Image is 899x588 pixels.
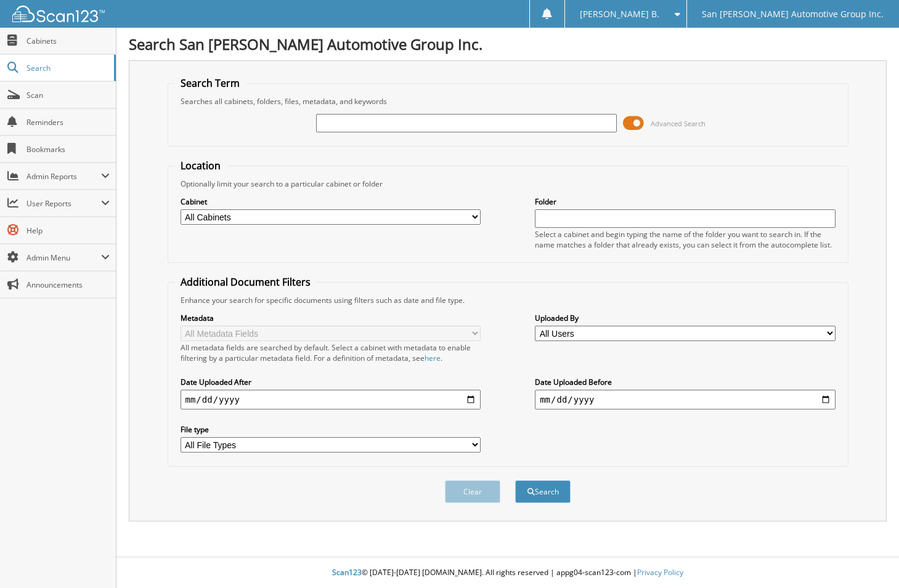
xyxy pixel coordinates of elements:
[26,63,108,73] span: Search
[174,179,842,189] div: Optionally limit your search to a particular cabinet or folder
[181,390,481,409] input: start
[181,313,481,323] label: Metadata
[174,159,227,172] legend: Location
[580,10,659,18] span: [PERSON_NAME] B.
[535,229,835,250] div: Select a cabinet and begin typing the name of the folder you want to search in. If the name match...
[515,480,571,503] button: Search
[26,90,110,100] span: Scan
[174,275,317,289] legend: Additional Document Filters
[26,252,101,263] span: Admin Menu
[26,117,110,127] span: Reminders
[181,342,481,363] div: All metadata fields are searched by default. Select a cabinet with metadata to enable filtering b...
[425,353,441,363] a: here
[174,295,842,305] div: Enhance your search for specific documents using filters such as date and file type.
[181,196,481,207] label: Cabinet
[651,119,706,128] span: Advanced Search
[445,480,500,503] button: Clear
[637,567,683,578] a: Privacy Policy
[116,558,899,588] div: © [DATE]-[DATE] [DOMAIN_NAME]. All rights reserved | appg04-scan123-com |
[26,144,110,155] span: Bookmarks
[26,36,110,46] span: Cabinets
[174,76,246,90] legend: Search Term
[26,198,101,209] span: User Reports
[535,390,835,409] input: end
[26,280,110,290] span: Announcements
[181,377,481,387] label: Date Uploaded After
[702,10,884,18] span: San [PERSON_NAME] Automotive Group Inc.
[26,225,110,236] span: Help
[181,424,481,435] label: File type
[129,34,887,54] h1: Search San [PERSON_NAME] Automotive Group Inc.
[26,171,101,182] span: Admin Reports
[535,313,835,323] label: Uploaded By
[174,96,842,107] div: Searches all cabinets, folders, files, metadata, and keywords
[332,567,362,578] span: Scan123
[535,377,835,387] label: Date Uploaded Before
[535,196,835,207] label: Folder
[12,6,105,22] img: scan123-logo-white.svg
